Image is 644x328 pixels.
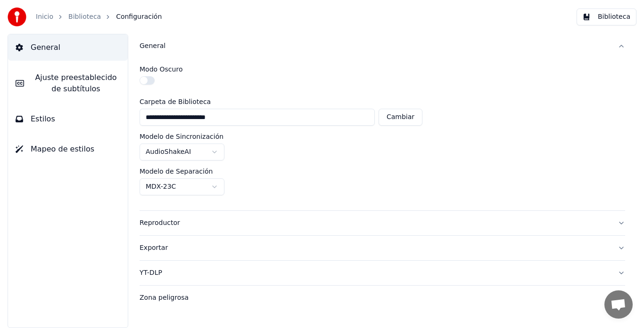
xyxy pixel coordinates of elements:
[577,8,636,25] button: Biblioteca
[140,286,625,310] button: Zona peligrosa
[604,290,633,319] div: Chat abierto
[140,66,182,72] label: Modo Oscuro
[140,293,610,303] div: Zona peligrosa
[8,64,128,102] button: Ajuste preestablecido de subtítulos
[8,8,26,26] img: youka
[140,41,610,51] div: General
[31,144,94,155] span: Mapeo de estilos
[140,243,610,253] div: Exportar
[8,106,128,132] button: Estilos
[36,12,53,22] a: Inicio
[140,236,625,260] button: Exportar
[379,109,422,126] button: Cambiar
[8,34,128,61] button: General
[31,113,55,125] span: Estilos
[32,72,120,95] span: Ajuste preestablecido de subtítulos
[116,12,162,22] span: Configuración
[140,268,610,278] div: YT-DLP
[140,211,625,235] button: Reproductor
[140,133,223,140] label: Modelo de Sincronización
[140,261,625,285] button: YT-DLP
[140,218,610,228] div: Reproductor
[140,98,422,105] label: Carpeta de Biblioteca
[140,58,625,210] div: General
[31,42,60,53] span: General
[140,168,213,175] label: Modelo de Separación
[140,34,625,58] button: General
[68,12,101,22] a: Biblioteca
[8,136,128,162] button: Mapeo de estilos
[36,12,162,22] nav: breadcrumb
